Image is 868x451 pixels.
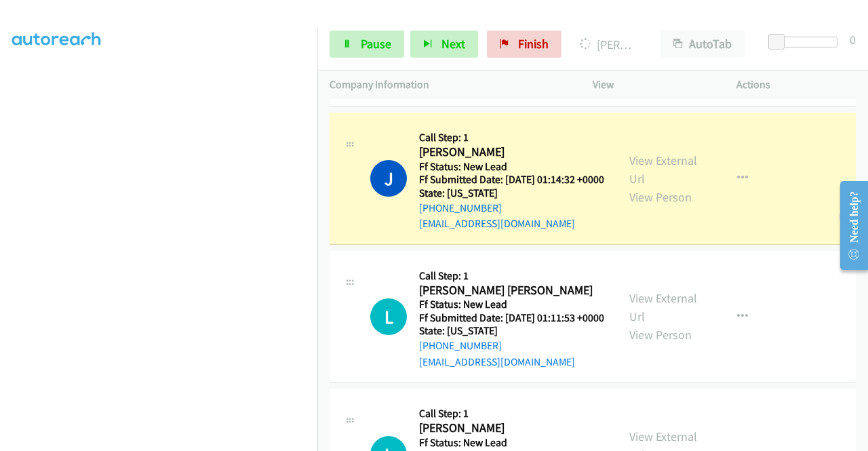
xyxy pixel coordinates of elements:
a: [EMAIL_ADDRESS][DOMAIN_NAME] [419,217,575,230]
h2: [PERSON_NAME] [419,144,600,160]
h5: Ff Status: New Lead [419,436,604,450]
button: Next [410,31,478,58]
h1: J [370,160,407,197]
h5: State: [US_STATE] [419,324,604,338]
a: View Person [629,189,692,205]
h5: Ff Status: New Lead [419,298,604,311]
h2: [PERSON_NAME] [419,420,600,436]
span: Next [441,36,465,52]
h5: Ff Submitted Date: [DATE] 01:14:32 +0000 [419,173,604,187]
h5: State: [US_STATE] [419,187,604,200]
a: [PHONE_NUMBER] [419,339,502,352]
span: Pause [361,36,391,52]
h1: L [370,298,407,335]
div: The call is yet to be attempted [370,298,407,335]
h5: Call Step: 1 [419,131,604,144]
div: 0 [850,31,856,49]
a: Pause [330,31,404,58]
a: View External Url [629,290,697,324]
a: View External Url [629,153,697,187]
button: AutoTab [660,31,745,58]
a: Finish [487,31,561,58]
h5: Ff Status: New Lead [419,160,604,174]
p: Company Information [330,77,568,93]
a: View Person [629,327,692,342]
h5: Call Step: 1 [419,407,604,420]
a: [PHONE_NUMBER] [419,201,502,214]
a: [EMAIL_ADDRESS][DOMAIN_NAME] [419,355,575,368]
iframe: Resource Center [829,172,868,279]
h2: [PERSON_NAME] [PERSON_NAME] [419,283,600,298]
p: Actions [736,77,856,93]
h5: Ff Submitted Date: [DATE] 01:11:53 +0000 [419,311,604,325]
span: Finish [518,36,549,52]
h5: Call Step: 1 [419,269,604,283]
p: [PERSON_NAME] [580,35,636,54]
p: View [593,77,712,93]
